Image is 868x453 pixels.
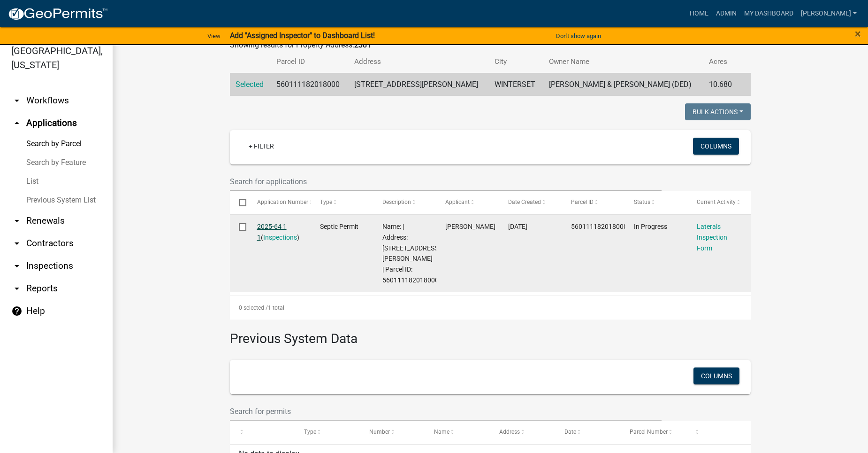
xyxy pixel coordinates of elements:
a: View [204,28,224,44]
a: + Filter [241,138,282,155]
datatable-header-cell: Status [625,191,688,214]
datatable-header-cell: Type [311,191,373,214]
a: Selected [236,80,264,89]
span: Parcel ID [571,199,594,205]
datatable-header-cell: Current Activity [688,191,751,214]
datatable-header-cell: Date [556,421,621,444]
i: arrow_drop_up [11,117,23,129]
input: Search for permits [230,402,662,421]
h3: Previous System Data [230,320,751,349]
span: Address [499,429,520,435]
datatable-header-cell: Name [425,421,490,444]
td: 560111182018000 [271,73,348,96]
i: arrow_drop_down [11,95,23,106]
span: Date Created [508,199,541,205]
span: 560111182018000 [571,223,627,230]
datatable-header-cell: Select [230,191,248,214]
datatable-header-cell: Number [360,421,426,444]
a: [PERSON_NAME] [797,5,860,23]
span: Status [634,199,650,205]
button: Close [855,28,861,39]
a: Admin [712,5,740,23]
div: ( ) [257,221,302,243]
i: arrow_drop_down [11,215,23,226]
td: WINTERSET [489,73,543,96]
span: Name: | Address: 2381 CARVER RD | Parcel ID: 560111182018000 [382,223,440,284]
span: Date [564,429,576,435]
td: [PERSON_NAME] & [PERSON_NAME] (DED) [543,73,703,96]
a: My Dashboard [740,5,797,23]
th: Acres [703,51,739,73]
i: help [11,305,23,317]
datatable-header-cell: Type [295,421,360,444]
span: Allen Akers [445,223,495,230]
span: Description [382,199,411,205]
a: Laterals Inspection Form [697,223,727,252]
a: 2025-64 1 1 [257,223,287,241]
span: Current Activity [697,199,736,205]
datatable-header-cell: Parcel ID [562,191,625,214]
i: arrow_drop_down [11,283,23,294]
strong: Add "Assigned Inspector" to Dashboard List! [230,31,375,40]
i: arrow_drop_down [11,238,23,249]
span: Number [369,429,390,435]
span: 0 selected / [239,305,268,311]
span: × [855,27,861,40]
span: Parcel Number [630,429,668,435]
span: 08/13/2025 [508,223,527,230]
th: Owner Name [543,51,703,73]
datatable-header-cell: Address [490,421,556,444]
span: Type [320,199,332,205]
button: Bulk Actions [685,103,751,120]
button: Don't show again [552,28,605,44]
a: Home [686,5,712,23]
td: 10.680 [703,73,739,96]
i: arrow_drop_down [11,260,23,272]
span: Septic Permit [320,223,358,230]
button: Columns [693,138,739,155]
span: Application Number [257,199,308,205]
datatable-header-cell: Description [373,191,436,214]
td: [STREET_ADDRESS][PERSON_NAME] [349,73,489,96]
span: Name [434,429,449,435]
span: In Progress [634,223,667,230]
datatable-header-cell: Application Number [248,191,311,214]
input: Search for applications [230,172,662,191]
div: 1 total [230,296,751,320]
datatable-header-cell: Date Created [499,191,562,214]
button: Columns [693,367,739,384]
a: Inspections [263,234,297,241]
span: Applicant [445,199,470,205]
span: Type [304,429,316,435]
datatable-header-cell: Applicant [436,191,499,214]
datatable-header-cell: Parcel Number [621,421,686,444]
th: Address [349,51,489,73]
th: City [489,51,543,73]
th: Parcel ID [271,51,348,73]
